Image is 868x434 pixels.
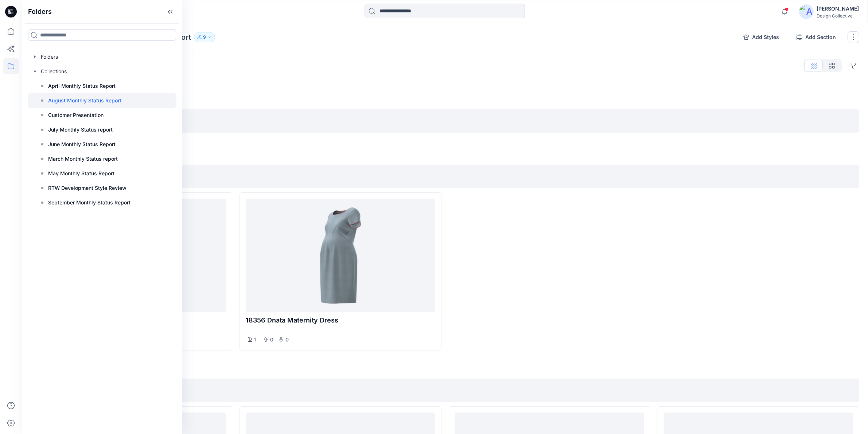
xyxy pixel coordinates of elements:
[48,155,118,163] p: March Monthly Status report
[285,335,289,344] p: 0
[240,192,441,351] div: 18356 Dnata Maternity Dress100
[246,315,435,325] p: 18356 Dnata Maternity Dress
[817,13,859,19] div: Design Collective
[254,335,256,344] p: 1
[48,125,113,134] p: July Monthly Status report
[791,31,842,43] button: Add Section
[194,32,215,42] button: 9
[737,31,785,43] button: Add Styles
[48,184,126,192] p: RTW Development Style Review
[817,4,859,13] div: [PERSON_NAME]
[799,4,814,19] img: avatar
[48,169,114,178] p: May Monthly Status Report
[203,33,206,41] p: 9
[48,96,121,105] p: August Monthly Status Report
[48,82,116,90] p: April Monthly Status Report
[848,60,859,71] button: Options
[48,140,116,149] p: June Monthly Status Report
[48,111,104,120] p: Customer Presentation
[269,335,274,344] p: 0
[48,198,131,207] p: September Monthly Status Report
